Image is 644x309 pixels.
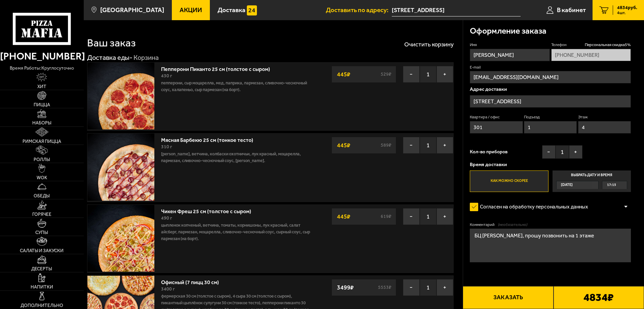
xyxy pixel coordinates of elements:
[470,71,631,83] input: @
[161,222,310,242] p: цыпленок копченый, ветчина, томаты, корнишоны, лук красный, салат айсберг, пармезан, моцарелла, с...
[551,49,631,61] input: +7 (
[542,145,556,159] button: −
[23,139,61,144] span: Римская пицца
[100,7,164,13] span: [GEOGRAPHIC_DATA]
[34,194,50,198] span: Обеды
[437,279,453,296] button: +
[437,137,453,154] button: +
[470,49,550,61] input: Имя
[420,279,437,296] span: 1
[553,170,631,192] label: Выбрать дату и время
[607,181,616,189] span: 17:15
[392,4,521,16] span: Малая Морская улица, 10
[87,53,132,62] a: Доставка еды-
[470,222,631,228] label: Комментарий
[556,145,569,159] span: 1
[470,42,550,48] label: Имя
[463,286,553,309] button: Заказать
[380,214,392,219] s: 619 ₽
[161,144,172,150] span: 310 г
[470,65,631,70] label: E-mail
[420,208,437,225] span: 1
[161,277,226,285] a: Офисный (7 пицц 30 см)
[420,137,437,154] span: 1
[470,114,523,120] label: Квартира / офис
[569,145,582,159] button: +
[470,162,631,167] p: Время доставки
[470,87,631,92] p: Адрес доставки
[335,210,352,223] strong: 445 ₽
[524,114,577,120] label: Подъезд
[21,303,63,308] span: Дополнительно
[561,181,573,189] span: [DATE]
[161,73,172,79] span: 430 г
[498,222,527,228] span: (необязательно)
[470,150,507,154] span: Кол-во приборов
[161,206,258,215] a: Чикен Фреш 25 см (толстое с сыром)
[32,121,51,125] span: Наборы
[31,267,52,271] span: Десерты
[470,170,548,192] label: Как можно скорее
[585,42,631,48] span: Персональная скидка 5 %
[335,68,352,81] strong: 445 ₽
[20,248,64,253] span: Салаты и закуски
[31,285,53,289] span: Напитки
[404,41,454,47] button: Очистить корзину
[420,66,437,83] span: 1
[161,215,172,221] span: 490 г
[470,27,546,35] h3: Оформление заказа
[335,281,355,294] strong: 3499 ₽
[34,157,50,162] span: Роллы
[161,286,175,292] span: 3400 г
[34,103,50,107] span: Пицца
[437,66,453,83] button: +
[437,208,453,225] button: +
[326,7,392,13] span: Доставить по адресу:
[87,38,136,48] h1: Ваш заказ
[403,66,420,83] button: −
[35,230,48,235] span: Супы
[247,5,257,15] img: 15daf4d41897b9f0e9f617042186c801.svg
[161,64,277,72] a: Пепперони Пиканто 25 см (толстое с сыром)
[37,176,47,180] span: WOK
[403,137,420,154] button: −
[392,4,521,16] input: Ваш адрес доставки
[557,7,586,13] span: В кабинет
[218,7,245,13] span: Доставка
[578,114,631,120] label: Этаж
[380,143,392,148] s: 589 ₽
[180,7,202,13] span: Акции
[161,135,260,143] a: Мясная Барбекю 25 см (тонкое тесто)
[583,292,614,303] b: 4834 ₽
[551,42,631,48] label: Телефон
[161,80,310,93] p: пепперони, сыр Моцарелла, мед, паприка, пармезан, сливочно-чесночный соус, халапеньо, сыр пармеза...
[403,208,420,225] button: −
[403,279,420,296] button: −
[37,84,46,89] span: Хит
[380,72,392,77] s: 529 ₽
[335,139,352,152] strong: 445 ₽
[134,53,159,62] div: Корзина
[161,151,310,164] p: [PERSON_NAME], ветчина, колбаски охотничьи, лук красный, моцарелла, пармезан, сливочно-чесночный ...
[617,5,637,10] span: 4834 руб.
[377,285,392,290] s: 5553 ₽
[32,212,51,217] span: Горячее
[617,11,637,15] span: 4 шт.
[470,200,595,214] label: Согласен на обработку персональных данных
